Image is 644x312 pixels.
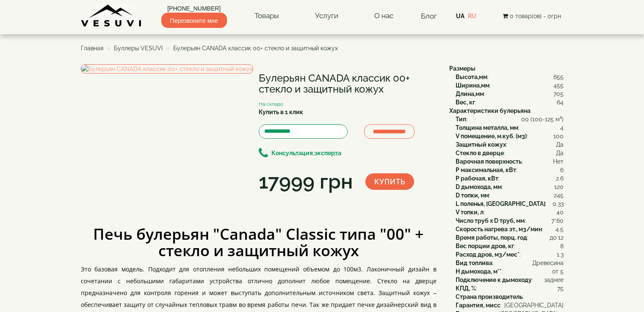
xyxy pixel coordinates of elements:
[456,226,542,233] font: Скорость нагрева эт., м3/мин
[556,226,564,233] font: 4.5
[468,13,476,19] a: RU
[550,234,564,241] font: до 12
[532,276,533,283] font: :
[502,183,503,190] font: :
[500,11,564,21] button: 0 товар(ов) - 0грн
[504,150,505,156] font: :
[254,11,279,20] font: Товары
[476,285,477,292] font: :
[545,200,547,207] font: :
[522,293,524,300] font: :
[259,109,303,115] font: Купить в 1 клик
[456,285,476,292] font: КПД, %
[522,158,523,165] font: :
[475,99,476,106] font: :
[246,6,287,26] a: Товары
[456,116,466,123] font: Тип
[114,45,163,52] a: Буллеры VESUVI
[456,200,545,207] font: L поленья, [GEOGRAPHIC_DATA]
[456,276,532,283] font: Подключение к дымоходу
[366,6,402,26] a: О нас
[374,11,393,20] font: О нас
[259,101,283,107] font: На складе
[553,82,564,89] font: 455
[173,45,338,52] font: Булерьян CANADA классик 00+ стекло и защитный кожух
[553,90,564,97] font: 705
[456,243,514,249] font: Вес порции дров, кг
[514,243,515,249] font: :
[456,251,520,258] font: Расход дров, м3/мес*
[487,74,489,80] font: :
[518,124,520,131] font: :
[456,260,492,266] font: Вид топлива
[456,268,502,275] font: H дымохода, м**
[271,150,341,157] font: Консультация эксперта
[554,183,564,190] font: 120
[456,192,489,199] font: D топки, мм
[498,175,500,182] font: :
[500,302,502,309] font: :
[510,13,561,19] font: 0 товар(ов) - 0грн
[466,116,467,123] font: :
[557,251,564,258] font: 1.3
[556,141,564,148] font: Да
[456,158,522,165] font: Варочная поверхность
[81,64,253,74] img: Булерьян CANADA классик 00+ стекло и защитный кожух
[456,167,516,173] font: P максимальная, кВт
[456,13,464,19] a: UA
[557,285,564,292] font: 75
[521,116,564,123] font: 00 (100-125 м³)
[307,6,347,26] a: Услуги
[542,226,543,233] font: :
[456,175,498,182] font: P рабочая, кВт
[421,12,437,20] a: Блог
[365,173,414,190] button: Купить
[456,302,500,309] font: Гарантия, мисс
[556,175,564,182] font: 2.6
[93,224,424,261] font: Печь булерьян "Canada" Classic типа "00" + стекло и защитный кожух
[560,167,564,173] font: 6
[560,124,564,131] font: 4
[456,82,489,89] font: Ширина,мм
[81,45,103,52] a: Главная
[532,260,564,266] font: Древесина
[553,74,564,80] font: 655
[456,234,527,241] font: Время работы, порц. год
[525,217,526,224] font: :
[456,150,504,156] font: Стекло в дверце
[527,133,528,140] font: :
[456,209,484,216] font: V топки, л
[81,4,142,27] img: content
[506,141,507,148] font: :
[544,276,564,283] font: заднее
[527,234,528,241] font: :
[557,99,564,106] font: 64
[553,200,564,207] font: 0.33
[449,107,531,114] font: Характеристики булерьяна
[516,167,517,173] font: :
[553,133,564,140] font: 100
[520,251,521,258] font: :
[456,293,522,300] font: Страна производитель
[456,99,475,106] font: Вес, кг
[492,260,494,266] font: :
[489,82,491,89] font: :
[553,158,564,165] font: Нет
[259,170,353,193] font: 17999 грн
[456,74,487,80] font: Высота,мм
[456,183,502,190] font: D дымохода, мм
[484,90,485,97] font: :
[504,302,564,309] font: [GEOGRAPHIC_DATA]
[456,141,506,148] font: Защитный кожух
[449,65,475,72] font: Размеры
[556,150,564,156] font: Да
[161,4,227,13] a: [PHONE_NUMBER]
[315,11,338,20] font: Услуги
[456,124,518,131] font: Толщина металла, мм
[170,17,218,24] font: Перезвоните мне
